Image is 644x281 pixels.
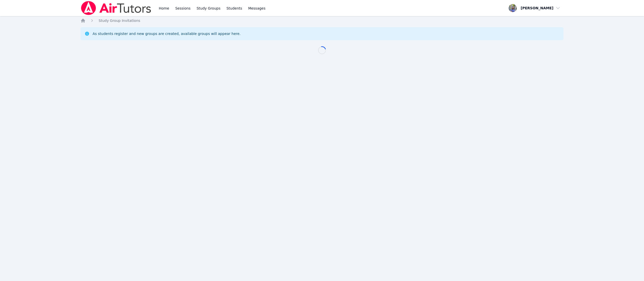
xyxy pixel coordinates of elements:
[99,19,140,23] span: Study Group Invitations
[80,18,563,23] nav: Breadcrumb
[99,18,140,23] a: Study Group Invitations
[93,31,240,36] div: As students register and new groups are created, available groups will appear here.
[80,1,152,15] img: Air Tutors
[248,6,266,11] span: Messages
